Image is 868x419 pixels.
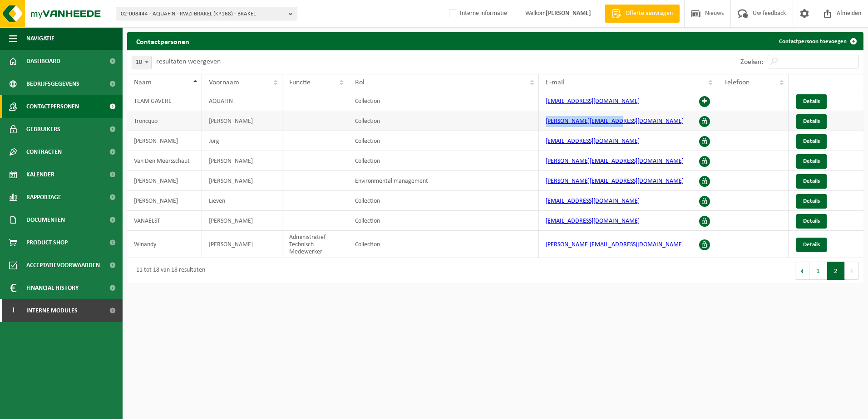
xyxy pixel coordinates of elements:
button: Next [845,262,859,280]
span: Contactpersonen [26,95,79,118]
label: resultaten weergeven [156,58,221,65]
span: Bedrijfsgegevens [26,73,79,95]
a: [PERSON_NAME][EMAIL_ADDRESS][DOMAIN_NAME] [546,178,684,185]
span: Details [803,138,820,144]
span: Kalender [26,163,54,186]
span: Functie [289,79,311,86]
td: Lieven [202,191,283,211]
td: Van Den Meersschaut [127,151,202,171]
a: [EMAIL_ADDRESS][DOMAIN_NAME] [546,98,640,105]
strong: [PERSON_NAME] [546,10,591,17]
a: Details [796,154,827,169]
td: Environmental management [348,171,538,191]
td: Collection [348,191,538,211]
span: Telefoon [724,79,750,86]
span: Rapportage [26,186,61,209]
td: [PERSON_NAME] [202,231,283,258]
span: Financial History [26,277,79,299]
td: Administratief Technisch Medewerker [282,231,348,258]
td: Collection [348,151,538,171]
td: [PERSON_NAME] [127,191,202,211]
td: Collection [348,91,538,111]
span: Voornaam [209,79,239,86]
button: 02-008444 - AQUAFIN - RWZI BRAKEL (KP168) - BRAKEL [116,7,297,20]
td: [PERSON_NAME] [202,111,283,131]
span: Details [803,178,820,184]
label: Zoeken: [740,58,763,66]
span: Navigatie [26,27,54,50]
span: 02-008444 - AQUAFIN - RWZI BRAKEL (KP168) - BRAKEL [121,7,285,21]
a: [EMAIL_ADDRESS][DOMAIN_NAME] [546,198,640,205]
span: 10 [132,56,151,69]
span: Rol [355,79,365,86]
td: Winandy [127,231,202,258]
a: Details [796,174,827,189]
span: Details [803,218,820,224]
a: Contactpersoon toevoegen [772,32,863,50]
button: 1 [809,262,827,280]
span: Details [803,158,820,164]
h2: Contactpersonen [127,32,198,50]
span: I [9,299,17,322]
a: [PERSON_NAME][EMAIL_ADDRESS][DOMAIN_NAME] [546,241,684,248]
td: [PERSON_NAME] [202,171,283,191]
td: Collection [348,131,538,151]
td: Troncquo [127,111,202,131]
a: Details [796,214,827,229]
td: [PERSON_NAME] [202,211,283,231]
span: Details [803,198,820,204]
td: AQUAFIN [202,91,283,111]
td: VANAELST [127,211,202,231]
a: Details [796,134,827,149]
span: 10 [132,56,152,69]
a: Details [796,114,827,129]
td: Collection [348,231,538,258]
td: Collection [348,211,538,231]
span: Offerte aanvragen [623,9,675,18]
span: Contracten [26,141,62,163]
span: Naam [134,79,152,86]
a: [EMAIL_ADDRESS][DOMAIN_NAME] [546,138,640,145]
div: 11 tot 18 van 18 resultaten [132,263,205,279]
td: [PERSON_NAME] [202,151,283,171]
a: Details [796,238,827,252]
button: 2 [827,262,845,280]
label: Interne informatie [447,7,507,20]
span: Acceptatievoorwaarden [26,254,100,277]
a: [PERSON_NAME][EMAIL_ADDRESS][DOMAIN_NAME] [546,118,684,125]
td: Jorg [202,131,283,151]
a: Details [796,194,827,209]
span: Interne modules [26,299,78,322]
span: Documenten [26,209,65,231]
span: Details [803,242,820,248]
a: [PERSON_NAME][EMAIL_ADDRESS][DOMAIN_NAME] [546,158,684,165]
a: [EMAIL_ADDRESS][DOMAIN_NAME] [546,218,640,224]
span: Dashboard [26,50,60,73]
span: E-mail [546,79,565,86]
td: Collection [348,111,538,131]
button: Previous [795,262,809,280]
a: Offerte aanvragen [605,5,680,23]
a: Details [796,94,827,109]
span: Details [803,98,820,104]
td: [PERSON_NAME] [127,131,202,151]
td: TEAM GAVERE [127,91,202,111]
span: Details [803,118,820,124]
span: Product Shop [26,231,68,254]
span: Gebruikers [26,118,60,141]
td: [PERSON_NAME] [127,171,202,191]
